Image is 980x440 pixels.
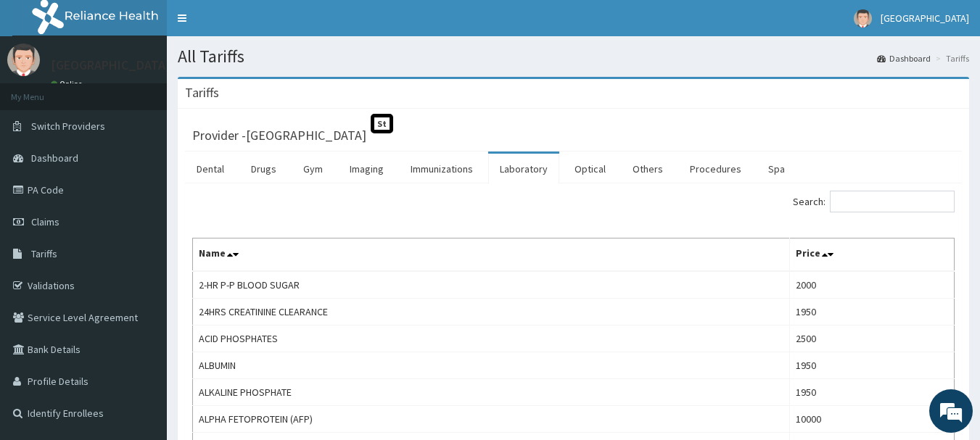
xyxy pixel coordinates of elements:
td: ALKALINE PHOSPHATE [193,379,790,406]
td: 2000 [790,271,955,299]
th: Name [193,238,790,272]
label: Search: [793,191,955,212]
th: Price [790,238,955,272]
span: Switch Providers [31,120,105,133]
li: Tariffs [932,52,969,65]
input: Search: [830,191,955,212]
td: ALBUMIN [193,352,790,379]
a: Optical [563,154,617,184]
a: Others [621,154,675,184]
textarea: Type your message and hit 'Enter' [7,289,276,340]
a: Gym [292,154,334,184]
a: Dental [185,154,236,184]
a: Spa [757,154,796,184]
a: Immunizations [399,154,485,184]
div: Chat with us now [75,81,244,100]
a: Laboratory [488,154,559,184]
img: d_794563401_company_1708531726252_794563401 [27,72,59,109]
td: 2-HR P-P BLOOD SUGAR [193,271,790,299]
a: Online [51,79,86,89]
td: 24HRS CREATININE CLEARANCE [193,299,790,325]
h3: Provider - [GEOGRAPHIC_DATA] [192,129,366,142]
a: Procedures [678,154,753,184]
span: We're online! [84,129,200,275]
td: 1950 [790,379,955,406]
img: User Image [7,43,40,76]
a: Drugs [239,154,288,184]
div: Minimize live chat window [238,7,273,42]
a: Dashboard [877,52,931,65]
td: 10000 [790,406,955,433]
span: St [371,114,393,133]
img: User Image [854,9,872,28]
td: 1950 [790,352,955,379]
p: [GEOGRAPHIC_DATA] [51,59,170,72]
td: ALPHA FETOPROTEIN (AFP) [193,406,790,433]
span: Claims [31,215,59,228]
td: ACID PHOSPHATES [193,325,790,352]
a: Imaging [338,154,395,184]
td: 2500 [790,325,955,352]
td: 1950 [790,299,955,325]
span: Tariffs [31,247,57,260]
span: Dashboard [31,151,78,165]
span: [GEOGRAPHIC_DATA] [881,12,969,25]
h3: Tariffs [185,86,219,99]
h1: All Tariffs [178,47,969,66]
